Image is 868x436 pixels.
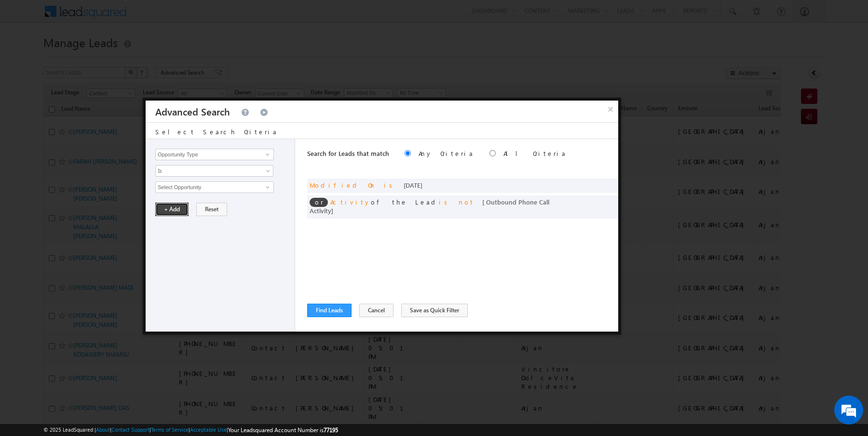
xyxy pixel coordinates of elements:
a: About [96,426,110,433]
a: Show All Items [260,150,272,159]
a: Acceptable Use [190,426,227,433]
a: Contact Support [111,426,149,433]
span: © 2025 LeadSquared | | | | | [43,425,338,435]
input: Type to Search [155,149,274,160]
textarea: Type your message and hit 'Enter' [13,89,176,289]
button: Find Leads [307,304,352,317]
span: [DATE] [404,181,422,189]
img: d_60004797649_company_0_60004797649 [16,51,41,63]
span: Your Leadsquared Account Number is [228,426,338,434]
span: Select Search Criteria [155,128,278,136]
span: is [384,181,396,189]
button: + Add [155,203,189,216]
a: Show All Items [260,182,272,192]
span: Is [156,167,260,175]
span: Activity [330,198,371,206]
button: Reset [196,203,227,216]
em: Start Chat [131,296,175,309]
span: [ Outbound Phone Call Activity [310,198,549,215]
span: Modified On [310,181,376,189]
a: Is [155,165,273,177]
span: is not [439,198,475,206]
div: Chat with us now [50,51,162,63]
span: 77195 [324,426,338,434]
label: Any Criteria [419,149,474,157]
button: × [603,101,618,117]
button: Cancel [359,304,393,317]
span: Search for Leads that match [307,149,389,157]
a: Terms of Service [151,426,189,433]
label: All Criteria [503,149,567,157]
span: of the Lead ] [310,198,549,215]
span: or [310,198,328,207]
input: Type to Search [155,181,274,193]
h3: Advanced Search [155,101,230,122]
div: Minimize live chat window [158,5,181,28]
button: Save as Quick Filter [401,304,468,317]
